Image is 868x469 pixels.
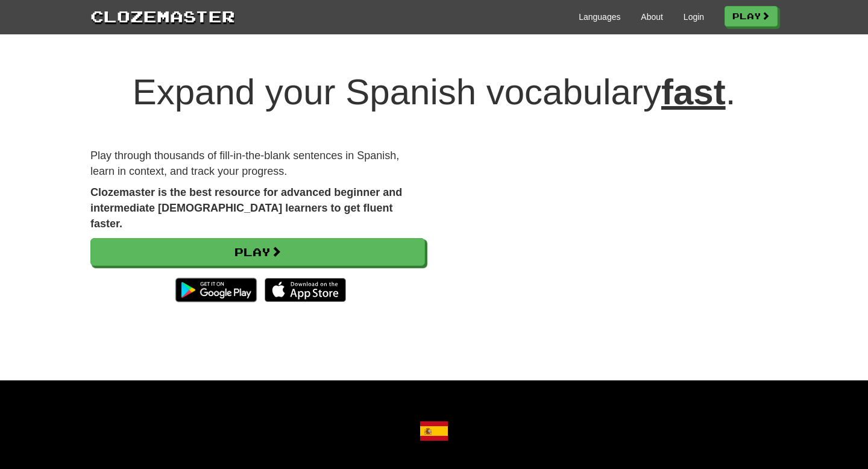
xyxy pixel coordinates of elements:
[684,11,704,23] a: Login
[90,186,402,229] strong: Clozemaster is the best resource for advanced beginner and intermediate [DEMOGRAPHIC_DATA] learne...
[90,72,778,112] h1: Expand your Spanish vocabulary .
[90,238,425,266] a: Play
[725,6,778,27] a: Play
[579,11,620,23] a: Languages
[661,72,726,112] u: fast
[265,278,346,302] img: Download_on_the_App_Store_Badge_US-UK_135x40-25178aeef6eb6b83b96f5f2d004eda3bffbb37122de64afbaef7...
[641,11,663,23] a: About
[169,272,263,308] img: Get it on Google Play
[90,5,235,27] a: Clozemaster
[90,148,425,179] p: Play through thousands of fill-in-the-blank sentences in Spanish, learn in context, and track you...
